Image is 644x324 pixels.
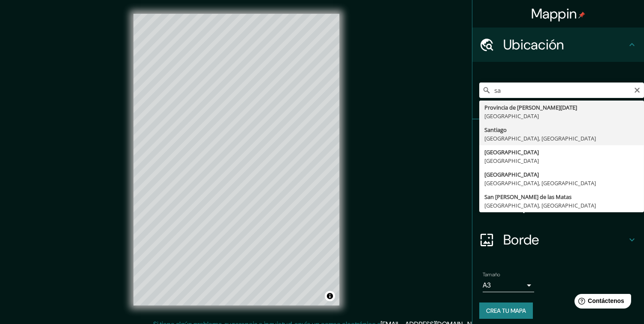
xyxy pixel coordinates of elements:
[472,119,644,154] div: Patas
[634,86,641,94] button: Claro
[531,5,577,23] font: Mappin
[503,36,564,54] font: Ubicación
[484,134,596,142] font: [GEOGRAPHIC_DATA], [GEOGRAPHIC_DATA]
[472,28,644,62] div: Ubicación
[484,148,539,156] font: [GEOGRAPHIC_DATA]
[486,307,526,315] font: Crea tu mapa
[484,104,577,111] font: Provincia de [PERSON_NAME][DATE]
[483,278,534,292] div: A3
[484,193,571,201] font: San [PERSON_NAME] de las Matas
[472,223,644,257] div: Borde
[503,231,539,249] font: Borde
[472,188,644,223] div: Disposición
[325,291,335,301] button: Activar o desactivar atribución
[484,202,596,209] font: [GEOGRAPHIC_DATA], [GEOGRAPHIC_DATA]
[484,171,539,178] font: [GEOGRAPHIC_DATA]
[483,271,500,278] font: Tamaño
[484,157,539,165] font: [GEOGRAPHIC_DATA]
[479,303,533,319] button: Crea tu mapa
[578,12,585,18] img: pin-icon.png
[568,290,635,315] iframe: Lanzador de widgets de ayuda
[484,112,539,120] font: [GEOGRAPHIC_DATA]
[483,281,491,290] font: A3
[479,83,644,98] input: Elige tu ciudad o zona
[472,154,644,188] div: Estilo
[484,126,507,134] font: Santiago
[484,179,596,187] font: [GEOGRAPHIC_DATA], [GEOGRAPHIC_DATA]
